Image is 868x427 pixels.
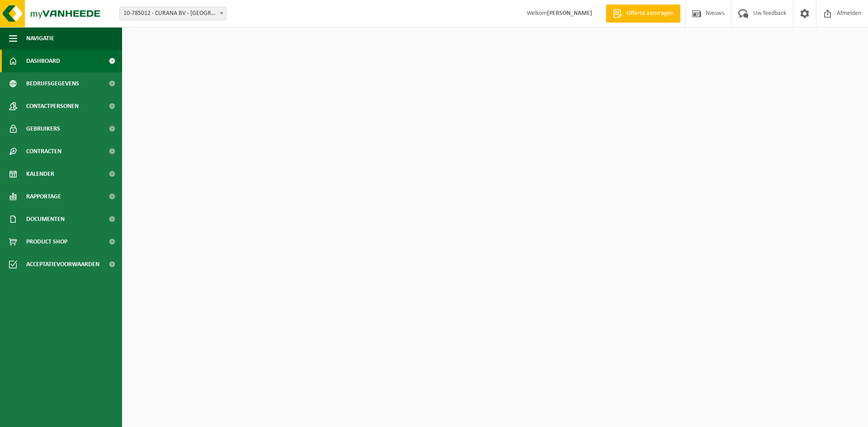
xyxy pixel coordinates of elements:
span: Navigatie [26,27,54,50]
span: Contracten [26,140,61,163]
span: Dashboard [26,50,60,72]
span: Bedrijfsgegevens [26,72,79,95]
span: Gebruikers [26,117,60,140]
a: Offerte aanvragen [606,5,680,23]
span: Rapportage [26,185,61,208]
span: Kalender [26,163,54,185]
span: 10-785012 - CURANA BV - ARDOOIE [119,7,226,20]
span: Product Shop [26,230,67,253]
span: 10-785012 - CURANA BV - ARDOOIE [120,7,226,20]
span: Documenten [26,208,65,230]
strong: [PERSON_NAME] [547,10,592,17]
span: Offerte aanvragen [624,9,676,18]
span: Acceptatievoorwaarden [26,253,99,276]
span: Contactpersonen [26,95,79,117]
